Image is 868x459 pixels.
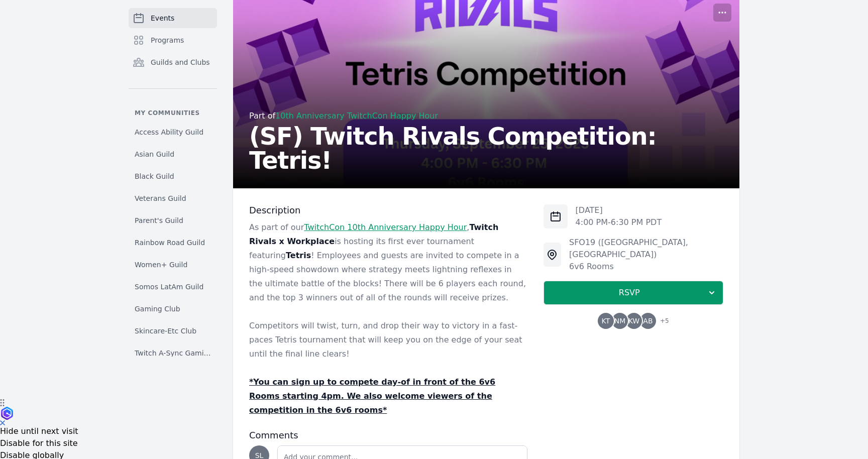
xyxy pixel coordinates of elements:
[129,145,217,163] a: Asian Guild
[151,57,210,67] span: Guilds and Clubs
[614,317,626,324] span: NM
[129,278,217,296] a: Somos LatAm Guild
[628,317,640,324] span: KW
[135,215,183,225] span: Parent's Guild
[135,304,180,314] span: Gaming Club
[135,171,174,181] span: Black Guild
[129,8,217,357] nav: Sidebar
[643,317,653,324] span: AB
[275,111,438,121] a: 10th Anniversary TwitchCon Happy Hour
[569,261,723,273] div: 6v6 Rooms
[135,348,211,358] span: Twitch A-Sync Gaming (TAG) Club
[569,237,723,261] div: SFO19 ([GEOGRAPHIC_DATA], [GEOGRAPHIC_DATA])
[135,282,203,292] span: Somos LatAm Guild
[654,315,669,329] span: + 5
[129,344,217,362] a: Twitch A-Sync Gaming (TAG) Club
[576,204,662,216] p: [DATE]
[249,110,723,122] div: Part of
[135,260,187,270] span: Women+ Guild
[129,167,217,185] a: Black Guild
[129,300,217,318] a: Gaming Club
[129,30,217,50] a: Programs
[249,124,723,172] h2: (SF) Twitch Rivals Competition: Tetris!
[129,123,217,141] a: Access Ability Guild
[249,377,495,415] u: *You can sign up to compete day-of in front of the 6v6 Rooms starting 4pm. We also welcome viewer...
[129,322,217,340] a: Skincare-Etc Club
[249,204,527,216] h3: Description
[135,193,186,203] span: Veterans Guild
[129,256,217,274] a: Women+ Guild
[286,251,311,260] strong: Tetris
[576,216,662,228] p: 4:00 PM - 6:30 PM PDT
[552,287,707,299] span: RSVP
[151,35,184,45] span: Programs
[135,149,174,159] span: Asian Guild
[135,326,196,336] span: Skincare-Etc Club
[304,222,467,232] a: TwitchCon 10th Anniversary Happy Hour
[255,452,264,459] span: SL
[129,52,217,72] a: Guilds and Clubs
[544,281,723,305] button: RSVP
[129,211,217,229] a: Parent's Guild
[602,317,610,324] span: KT
[129,8,217,28] a: Events
[135,127,203,137] span: Access Ability Guild
[135,238,205,248] span: Rainbow Road Guild
[129,109,217,117] p: My communities
[249,429,527,441] h3: Comments
[151,13,174,23] span: Events
[129,234,217,252] a: Rainbow Road Guild
[249,220,527,305] p: As part of our , is hosting its first ever tournament featuring ! Employees and guests are invite...
[129,189,217,207] a: Veterans Guild
[249,319,527,361] p: Competitors will twist, turn, and drop their way to victory in a fast-paces Tetris tournament tha...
